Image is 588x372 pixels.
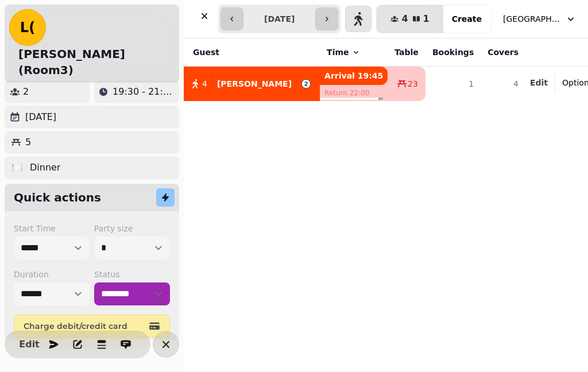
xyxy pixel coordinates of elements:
th: Bookings [425,38,481,67]
p: [PERSON_NAME] [217,78,292,90]
label: Duration [14,269,90,280]
h2: Quick actions [14,189,101,206]
span: [GEOGRAPHIC_DATA] [503,13,560,25]
button: Time [327,46,360,58]
span: 4 [401,14,408,24]
p: [DATE] [25,110,56,124]
td: 4 [481,67,525,102]
button: [GEOGRAPHIC_DATA] [496,9,583,29]
button: Create [443,5,491,33]
span: Create [452,15,482,23]
span: 1 [423,14,430,24]
p: Dinner [30,161,60,175]
p: 19:30 - 21:30 [113,85,175,99]
p: 🍽️ [11,161,23,175]
p: Arrival 19:45 [320,67,388,85]
th: Table [388,38,425,67]
th: Guest [184,38,320,67]
p: 2 [23,85,29,99]
label: Status [94,269,170,280]
p: 5 [25,135,31,149]
h2: [PERSON_NAME] (Room3) [18,46,175,78]
span: 4 [202,78,207,90]
span: Edit [530,79,548,87]
button: Edit [530,77,548,88]
button: Charge debit/credit card [14,315,170,338]
span: 23 [408,78,418,90]
button: Edit [18,333,41,356]
th: Covers [481,38,525,67]
td: 1 [425,67,481,102]
label: Start Time [14,223,90,234]
button: 4[PERSON_NAME] [184,70,320,98]
label: Party size [94,223,170,234]
span: L( [20,21,35,34]
p: Return 22:00 [320,85,388,101]
span: Charge debit/credit card [24,322,146,330]
span: Time [327,46,349,58]
button: 41 [377,5,443,33]
span: Edit [22,340,36,349]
